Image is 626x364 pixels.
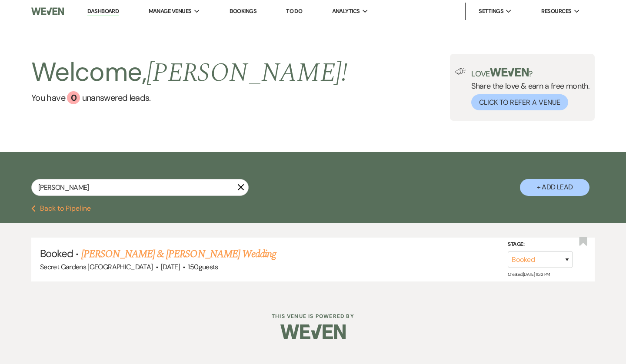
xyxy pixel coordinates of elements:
img: loud-speaker-illustration.svg [455,68,466,75]
a: Bookings [230,7,256,15]
p: Love ? [471,68,589,78]
a: [PERSON_NAME] & [PERSON_NAME] Wedding [81,246,276,262]
img: weven-logo-green.svg [490,68,529,76]
span: [PERSON_NAME] ! [147,53,347,93]
span: [DATE] [161,262,180,271]
button: Click to Refer a Venue [471,94,568,110]
a: You have 0 unanswered leads. [31,91,347,104]
span: 150 guests [188,262,218,271]
div: 0 [67,91,80,104]
input: Search by name, event date, email address or phone number [31,179,249,196]
span: Settings [479,7,503,16]
button: + Add Lead [520,179,589,196]
a: To Do [286,7,302,15]
h2: Welcome, [31,54,347,91]
span: Manage Venues [149,7,192,16]
a: Dashboard [87,7,119,16]
span: Created: [DATE] 11:33 PM [508,271,549,277]
div: Share the love & earn a free month. [466,68,589,110]
span: Analytics [332,7,360,16]
label: Stage: [508,240,573,249]
span: Booked [40,247,73,260]
span: Secret Gardens [GEOGRAPHIC_DATA] [40,262,153,271]
button: Back to Pipeline [31,205,91,212]
img: Weven Logo [31,2,64,20]
span: Resources [541,7,571,16]
img: Weven Logo [280,317,346,347]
